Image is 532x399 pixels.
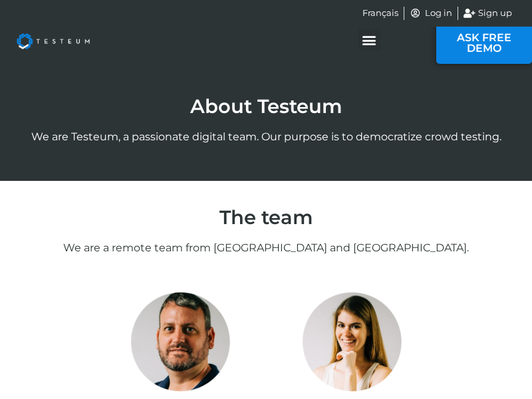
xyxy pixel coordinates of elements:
img: PICT-CÉZAR [130,292,230,392]
a: Français [362,7,398,20]
img: Testeum Logo - Application crowdtesting platform [7,23,100,59]
a: Log in [410,7,452,20]
a: Sign up [464,7,513,20]
span: ASK FREE DEMO [456,33,512,54]
a: ASK FREE DEMO [436,23,532,64]
span: Sign up [475,7,512,20]
span: Log in [422,7,452,20]
div: Menu Toggle [358,29,380,51]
